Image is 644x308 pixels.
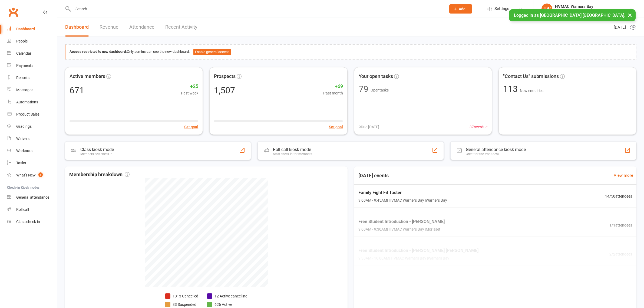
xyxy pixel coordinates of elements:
[214,73,236,80] span: Prospects
[16,39,28,43] div: People
[503,73,559,80] span: "Contact Us" submissions
[359,73,393,80] span: Your open tasks
[609,251,632,257] span: 2 / 2 attendees
[466,152,526,156] div: Great for the front desk
[80,152,114,156] div: Members self check-in
[459,7,465,11] span: Add
[354,171,393,181] h3: [DATE] events
[165,18,197,37] a: Recent Activity
[207,302,247,307] li: 626 Active
[181,83,198,90] span: +25
[7,35,57,47] a: People
[165,293,198,299] li: 1313 Cancelled
[16,149,32,153] div: Workouts
[503,84,520,94] span: 113
[165,302,198,307] li: 33 Suspended
[7,84,57,96] a: Messages
[129,18,154,37] a: Attendance
[7,157,57,169] a: Tasks
[614,24,626,31] span: [DATE]
[555,9,629,14] div: [GEOGRAPHIC_DATA] [GEOGRAPHIC_DATA]
[466,147,526,152] div: General attendance kiosk mode
[358,226,445,232] span: 9:00AM - 9:30AM | HVMAC Warners Bay | Morisset
[184,124,198,130] button: Set goal
[358,189,447,196] span: Family Fight Fit Taster
[7,204,57,216] a: Roll call
[214,86,235,95] div: 1,507
[16,112,39,116] div: Product Sales
[193,49,231,55] button: Enable general access
[7,47,57,60] a: Calendar
[71,5,442,13] input: Search...
[323,90,343,96] span: Past month
[520,89,543,93] span: New enquiries
[38,172,43,177] span: 1
[16,27,35,31] div: Dashboard
[16,173,36,177] div: What's New
[541,4,552,14] div: HW
[470,124,487,130] span: 37 overdue
[7,72,57,84] a: Reports
[323,83,343,90] span: +69
[16,207,29,212] div: Roll call
[6,5,20,19] a: Clubworx
[273,152,312,156] div: Staff check-in for members
[16,100,38,104] div: Automations
[273,147,312,152] div: Roll call kiosk mode
[359,124,379,130] span: 9 Due [DATE]
[371,88,389,92] span: Open tasks
[181,90,198,96] span: Past week
[7,216,57,228] a: Class kiosk mode
[65,18,89,37] a: Dashboard
[7,120,57,133] a: Gradings
[329,124,343,130] button: Set goal
[7,23,57,35] a: Dashboard
[7,60,57,72] a: Payments
[614,172,633,179] a: View more
[7,108,57,120] a: Product Sales
[7,96,57,108] a: Automations
[514,13,625,18] span: Logged in as [GEOGRAPHIC_DATA] [GEOGRAPHIC_DATA].
[16,195,49,199] div: General attendance
[70,86,84,95] div: 671
[609,222,632,228] span: 1 / 1 attendees
[80,147,114,152] div: Class kiosk mode
[16,51,31,55] div: Calendar
[358,255,478,261] span: 9:30AM - 10:00AM | HVMAC Warners Bay | Warners Bay
[358,218,445,225] span: Free Student Introduction - [PERSON_NAME]
[100,18,118,37] a: Revenue
[7,169,57,181] a: What's New1
[70,73,105,80] span: Active members
[7,133,57,145] a: Waivers
[7,191,57,204] a: General attendance kiosk mode
[16,124,32,129] div: Gradings
[494,3,509,15] span: Settings
[449,4,472,14] button: Add
[70,49,632,55] div: Only admins can see the new dashboard.
[69,171,130,179] span: Membership breakdown
[16,63,33,68] div: Payments
[605,193,632,199] span: 14 / 50 attendees
[16,136,29,141] div: Waivers
[555,4,629,9] div: HVMAC Warners Bay
[16,161,26,165] div: Tasks
[207,293,247,299] li: 12 Active cancelling
[16,219,40,224] div: Class check-in
[358,197,447,203] span: 9:00AM - 9:45AM | HVMAC Warners Bay | Warners Bay
[625,9,635,21] button: ×
[16,88,33,92] div: Messages
[16,76,29,80] div: Reports
[7,145,57,157] a: Workouts
[70,50,127,54] strong: Access restricted to new dashboard:
[358,247,478,254] span: Free Student Introduction - [PERSON_NAME] [PERSON_NAME]
[359,85,368,93] div: 79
